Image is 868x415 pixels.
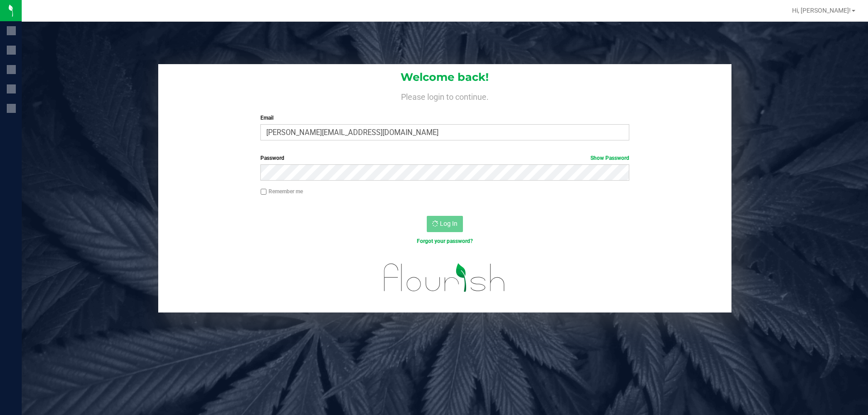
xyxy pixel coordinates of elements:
[158,90,731,101] h4: Please login to continue.
[260,155,284,161] span: Password
[260,114,629,122] label: Email
[260,187,303,196] label: Remember me
[590,155,629,161] a: Show Password
[417,238,473,244] a: Forgot your password?
[427,216,463,232] button: Log In
[260,189,267,195] input: Remember me
[792,7,851,14] span: Hi, [PERSON_NAME]!
[440,220,458,227] span: Log In
[158,71,731,83] h1: Welcome back!
[373,255,516,301] img: flourish_logo.svg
